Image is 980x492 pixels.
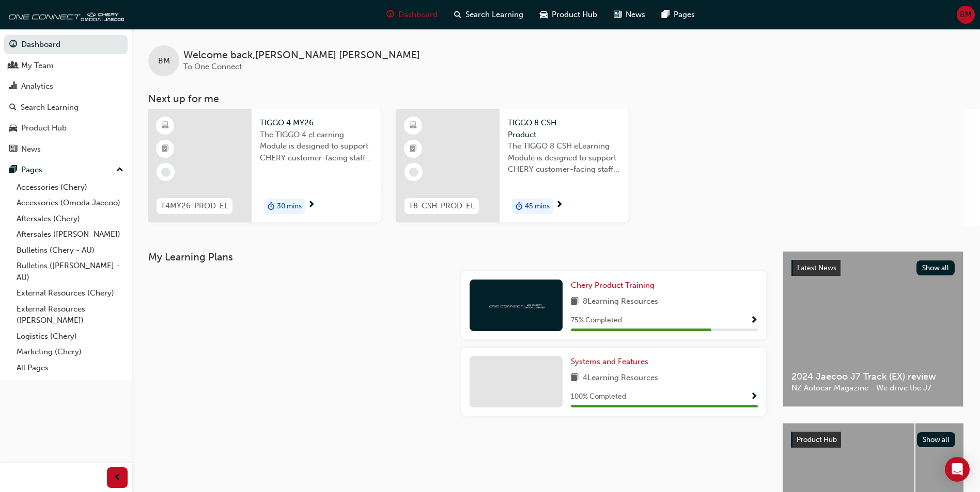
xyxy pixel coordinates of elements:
span: guage-icon [386,8,394,21]
span: 100 % Completed [571,391,626,403]
a: Systems and Features [571,356,652,368]
span: 2024 Jaecoo J7 Track (EX) review [791,371,955,383]
span: News [626,9,645,21]
a: Marketing (Chery) [12,344,128,360]
span: learningRecordVerb_NONE-icon [161,168,170,177]
span: car-icon [9,124,17,133]
span: duration-icon [516,200,523,213]
span: pages-icon [662,8,670,21]
a: Dashboard [4,35,128,54]
span: news-icon [614,8,621,21]
span: Show Progress [750,392,758,402]
a: T8-CSH-PROD-ELTIGGO 8 CSH - ProductThe TIGGO 8 CSH eLearning Module is designed to support CHERY ... [396,109,629,222]
div: Open Intercom Messenger [945,457,970,482]
span: Latest News [797,264,836,272]
button: Pages [4,160,128,179]
div: Pages [21,164,42,176]
span: 75 % Completed [571,315,622,326]
div: Analytics [21,80,53,92]
span: 4 Learning Resources [583,372,658,385]
div: Product Hub [21,122,67,134]
button: Show all [917,432,956,447]
a: All Pages [12,360,128,376]
a: Search Learning [4,98,128,117]
span: 30 mins [277,201,302,212]
a: Bulletins (Chery - AU) [12,242,128,258]
span: Systems and Features [571,357,648,366]
span: search-icon [454,8,461,21]
span: search-icon [9,103,17,112]
a: news-iconNews [605,4,654,25]
span: prev-icon [114,471,121,484]
a: External Resources (Chery) [12,285,128,301]
span: next-icon [555,201,563,210]
a: search-iconSearch Learning [446,4,532,25]
a: T4MY26-PROD-ELTIGGO 4 MY26The TIGGO 4 eLearning Module is designed to support CHERY customer-faci... [148,109,381,222]
a: Analytics [4,77,128,96]
span: Dashboard [398,9,438,21]
span: people-icon [9,61,17,71]
span: book-icon [571,372,579,385]
span: BM [158,55,170,67]
a: Latest NewsShow all [791,260,955,276]
span: booktick-icon [410,142,417,156]
img: oneconnect [5,4,124,25]
a: Product Hub [4,119,128,138]
a: Accessories (Chery) [12,179,128,195]
img: oneconnect [488,300,545,310]
a: News [4,140,128,159]
span: next-icon [307,201,315,210]
span: pages-icon [9,166,17,175]
a: car-iconProduct Hub [532,4,605,25]
div: Search Learning [21,102,79,113]
button: Show Progress [750,390,758,403]
span: learningResourceType_ELEARNING-icon [410,119,417,133]
div: My Team [21,60,54,72]
span: Search Learning [465,9,523,21]
span: Show Progress [750,316,758,325]
span: T8-CSH-PROD-EL [409,200,475,212]
a: Chery Product Training [571,280,659,291]
span: up-icon [116,163,123,177]
button: DashboardMy TeamAnalyticsSearch LearningProduct HubNews [4,33,128,160]
span: Welcome back , [PERSON_NAME] [PERSON_NAME] [183,50,420,61]
span: booktick-icon [162,142,169,156]
span: Product Hub [552,9,597,21]
span: TIGGO 4 MY26 [260,117,372,129]
span: duration-icon [268,200,275,213]
button: Show all [916,260,955,275]
span: T4MY26-PROD-EL [161,200,228,212]
a: My Team [4,56,128,75]
a: Logistics (Chery) [12,329,128,345]
span: To One Connect [183,62,242,71]
button: Show Progress [750,314,758,327]
a: Latest NewsShow all2024 Jaecoo J7 Track (EX) reviewNZ Autocar Magazine - We drive the J7. [783,251,963,407]
span: car-icon [540,8,548,21]
div: News [21,143,41,155]
span: guage-icon [9,40,17,50]
span: learningResourceType_ELEARNING-icon [162,119,169,133]
span: NZ Autocar Magazine - We drive the J7. [791,382,955,394]
span: news-icon [9,145,17,154]
span: The TIGGO 8 CSH eLearning Module is designed to support CHERY customer-facing staff with the prod... [508,140,620,175]
span: Pages [674,9,695,21]
h3: My Learning Plans [148,251,766,263]
span: book-icon [571,296,579,308]
a: pages-iconPages [654,4,703,25]
a: Aftersales (Chery) [12,211,128,227]
button: BM [957,6,975,24]
span: Chery Product Training [571,281,655,290]
span: Product Hub [797,435,837,444]
a: Accessories (Omoda Jaecoo) [12,195,128,211]
a: Product HubShow all [791,432,955,448]
span: chart-icon [9,82,17,91]
a: External Resources ([PERSON_NAME]) [12,301,128,329]
span: 45 mins [525,201,550,212]
a: Bulletins ([PERSON_NAME] - AU) [12,258,128,285]
span: TIGGO 8 CSH - Product [508,117,620,140]
span: 8 Learning Resources [583,296,658,308]
span: The TIGGO 4 eLearning Module is designed to support CHERY customer-facing staff with the product ... [260,129,372,164]
span: BM [960,9,972,21]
